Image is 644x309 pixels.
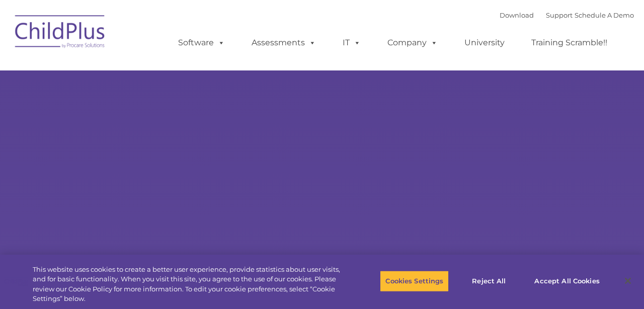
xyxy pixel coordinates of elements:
a: Support [546,11,573,19]
div: This website uses cookies to create a better user experience, provide statistics about user visit... [33,265,354,304]
a: Training Scramble!! [521,33,617,53]
a: University [454,33,515,53]
a: Schedule A Demo [575,11,634,19]
a: Download [500,11,534,19]
a: Assessments [242,33,326,53]
img: ChildPlus by Procare Solutions [10,8,111,58]
a: Software [168,33,235,53]
button: Close [617,270,639,292]
button: Accept All Cookies [529,271,605,292]
font: | [500,11,634,19]
button: Cookies Settings [380,271,449,292]
a: Company [377,33,448,53]
button: Reject All [457,271,520,292]
a: IT [333,33,371,53]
